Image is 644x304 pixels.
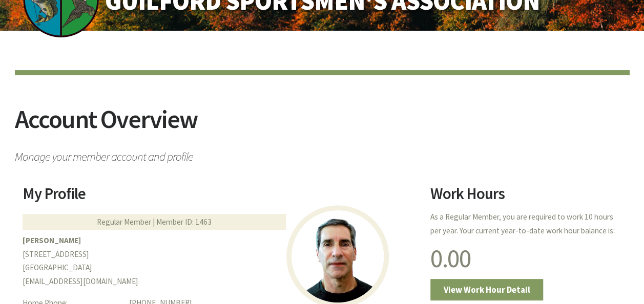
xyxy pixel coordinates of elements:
[23,235,81,245] b: [PERSON_NAME]
[15,145,630,163] span: Manage your member account and profile
[430,186,621,209] h2: Work Hours
[430,246,621,271] h1: 0.00
[15,106,630,145] h2: Account Overview
[430,210,621,238] p: As a Regular Member, you are required to work 10 hours per year. Your current year-to-date work h...
[23,214,286,230] div: Regular Member | Member ID: 1463
[23,234,418,289] p: [STREET_ADDRESS] [GEOGRAPHIC_DATA] [EMAIL_ADDRESS][DOMAIN_NAME]
[430,279,543,300] a: View Work Hour Detail
[23,186,418,209] h2: My Profile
